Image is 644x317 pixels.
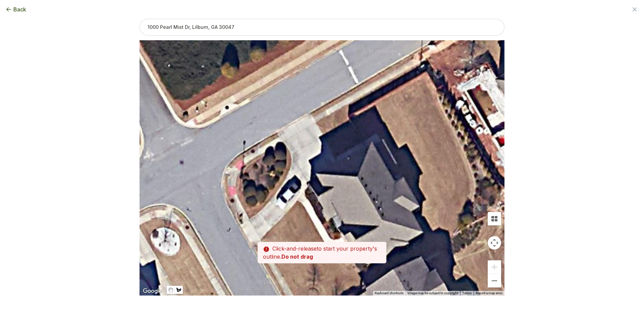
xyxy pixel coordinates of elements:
button: Draw a shape [175,286,183,294]
button: Tilt map [488,212,501,225]
button: Map camera controls [488,236,501,250]
a: Report a map error [476,291,502,295]
input: 1000 Pearl Mist Dr, Lilburn, GA 30047 [140,19,504,36]
a: Terms (opens in new tab) [462,291,472,295]
button: Back [5,5,26,13]
span: Image may be subject to copyright [408,291,458,295]
img: Google [141,287,163,296]
span: Click-and-release [272,245,317,252]
button: Zoom in [488,260,501,274]
p: to start your property's outline. [258,242,386,263]
button: Zoom out [488,274,501,287]
strong: Do not drag [281,253,313,260]
span: Back [13,5,26,13]
a: Open this area in Google Maps (opens a new window) [141,287,163,296]
button: Keyboard shortcuts [375,291,404,296]
button: Stop drawing [167,286,175,294]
